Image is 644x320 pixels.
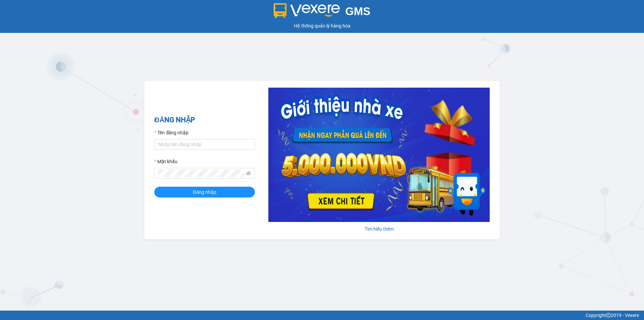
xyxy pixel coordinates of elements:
span: Đăng nhập [193,188,216,196]
label: Mật khẩu [154,158,177,165]
div: Hệ thống quản lý hàng hóa [2,22,642,30]
label: Tên đăng nhập [154,129,189,136]
button: Đăng nhập [154,187,255,197]
img: logo 2 [274,3,340,18]
h2: ĐĂNG NHẬP [154,115,255,126]
div: Tìm hiểu thêm [268,225,490,233]
span: eye-invisible [246,171,251,176]
img: banner-0 [268,88,490,222]
span: GMS [345,5,370,17]
div: Copyright 2019 - Vexere [5,312,639,319]
input: Tên đăng nhập [154,139,255,150]
span: copyright [606,313,611,318]
a: GMS [274,10,371,15]
input: Mật khẩu [158,170,245,177]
